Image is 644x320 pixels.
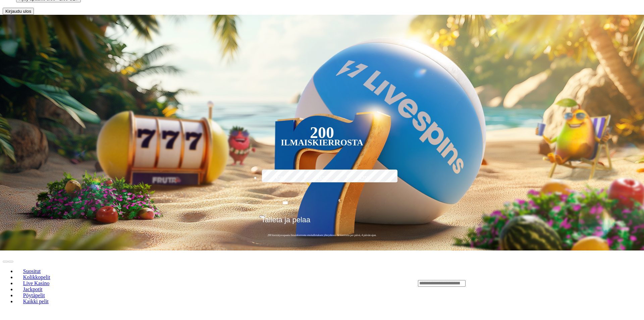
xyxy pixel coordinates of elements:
nav: Lobby [3,257,405,310]
span: Kaikki pelit [20,299,51,304]
span: € [265,213,267,217]
span: Kolikkopelit [20,274,53,280]
a: Jackpotit [16,284,49,294]
label: €150 [303,169,341,188]
label: €50 [260,169,299,188]
span: Suositut [20,268,43,274]
a: Live Kasino [16,278,56,288]
span: Talleta ja pelaa [261,216,311,229]
span: Jackpotit [20,286,45,292]
a: Pöytäpelit [16,290,52,301]
div: 200 [310,129,334,137]
a: Kolikkopelit [16,272,57,282]
span: Kirjaudu ulos [5,9,31,14]
div: Ilmaiskierrosta [281,139,363,147]
header: Lobby [3,250,641,316]
label: €250 [345,169,384,188]
input: Search [418,280,466,287]
button: Kirjaudu ulos [3,8,34,15]
span: Live Kasino [20,280,52,286]
span: Pöytäpelit [20,292,48,298]
span: € [338,197,340,204]
button: Talleta ja pelaa [259,215,385,229]
span: 200 kierrätysvapaata ilmaiskierrosta ensitalletuksen yhteydessä. 50 kierrosta per päivä, 4 päivän... [259,233,385,237]
a: Kaikki pelit [16,296,56,307]
a: Suositut [16,266,48,276]
button: next slide [8,261,13,263]
button: prev slide [3,261,8,263]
